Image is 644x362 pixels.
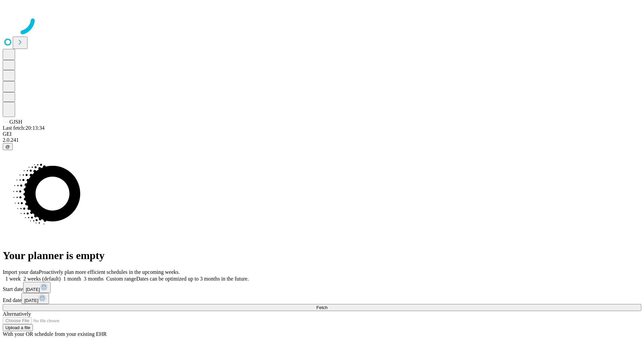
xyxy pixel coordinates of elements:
[3,311,31,317] span: Alternatively
[23,282,51,293] button: [DATE]
[23,276,61,282] span: 2 weeks (default)
[24,298,38,303] span: [DATE]
[9,119,22,125] span: GJSH
[106,276,136,282] span: Custom range
[136,276,249,282] span: Dates can be optimized up to 3 months in the future.
[3,269,39,275] span: Import your data
[3,282,641,293] div: Start date
[3,137,641,143] div: 2.0.241
[3,125,45,131] span: Last fetch: 20:13:34
[21,293,49,304] button: [DATE]
[3,331,107,337] span: With your OR schedule from your existing EHR
[3,131,641,137] div: GEI
[3,249,641,262] h1: Your planner is empty
[316,305,327,310] span: Fetch
[84,276,104,282] span: 3 months
[63,276,81,282] span: 1 month
[26,287,40,292] span: [DATE]
[39,269,180,275] span: Proactively plan more efficient schedules in the upcoming weeks.
[5,144,10,149] span: @
[3,304,641,311] button: Fetch
[5,276,21,282] span: 1 week
[3,143,13,150] button: @
[3,293,641,304] div: End date
[3,324,33,331] button: Upload a file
